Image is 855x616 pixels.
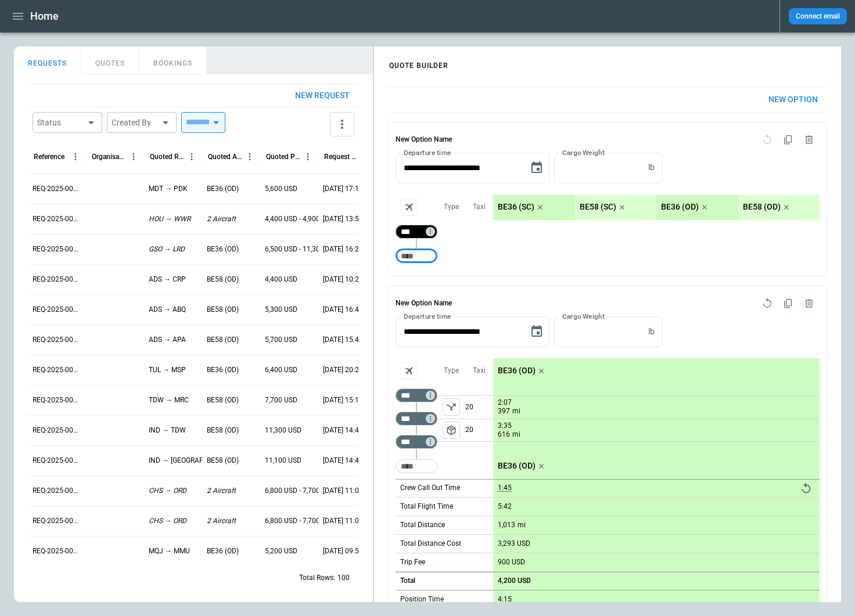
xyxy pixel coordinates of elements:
[465,419,493,441] p: 20
[265,275,297,284] p: 4,400 USD
[498,406,510,416] p: 397
[799,129,820,150] span: Delete quote option
[562,147,605,157] label: Cargo Weight
[265,516,335,526] p: 6,800 USD - 7,700 USD
[400,483,460,493] p: Crew Call Out Time
[396,293,452,314] h6: New Option Name
[265,305,297,315] p: 5,300 USD
[323,365,363,375] p: [DATE] 20:28
[661,202,699,212] p: BE36 (OD)
[757,293,778,314] span: Reset quote option
[207,365,239,375] p: BE36 (OD)
[33,184,81,194] p: REQ-2025-000253
[743,202,781,212] p: BE58 (OD)
[33,486,81,496] p: REQ-2025-000243
[648,327,655,337] p: lb
[404,147,451,157] label: Departure time
[184,149,199,164] button: Quoted Route column menu
[498,484,512,492] p: 1:45
[139,46,207,74] button: BOOKINGS
[580,202,616,212] p: BE58 (SC)
[757,129,778,150] span: Reset quote option
[265,486,335,496] p: 6,800 USD - 7,700 USD
[323,244,363,254] p: [DATE] 16:22
[396,225,437,239] div: Too short
[778,129,799,150] span: Duplicate quote option
[404,311,451,321] label: Departure time
[207,546,239,556] p: BE36 (OD)
[149,335,186,345] p: ADS → APA
[396,388,437,402] div: Not found
[443,398,460,416] button: left aligned
[525,320,548,343] button: Choose date, selected date is Aug 20, 2025
[14,46,81,74] button: REQUESTS
[498,461,536,471] p: BE36 (OD)
[498,558,525,567] p: 900 USD
[265,426,301,435] p: 11,300 USD
[396,459,437,473] div: Too short
[207,244,239,254] p: BE36 (OD)
[498,539,530,548] p: 3,293 USD
[797,480,815,497] button: Reset
[149,546,190,556] p: MQJ → MMU
[498,577,531,585] p: 4,200 USD
[465,396,493,419] p: 20
[498,398,512,407] p: 2:07
[323,214,363,224] p: [DATE] 13:57
[498,422,512,430] p: 3:35
[498,521,515,529] p: 1,013
[444,202,459,212] p: Type
[149,365,186,375] p: TUL → MSP
[265,335,297,345] p: 5,700 USD
[149,456,238,466] p: IND → [GEOGRAPHIC_DATA]
[265,456,301,466] p: 11,100 USD
[498,366,536,376] p: BE36 (OD)
[493,194,820,220] div: scrollable content
[265,244,339,254] p: 6,500 USD - 11,300 USD
[92,153,126,161] div: Organisation
[207,335,239,345] p: BE58 (OD)
[207,426,239,435] p: BE58 (OD)
[396,129,452,150] h6: New Option Name
[207,184,239,194] p: BE36 (OD)
[207,305,239,315] p: BE58 (OD)
[207,516,236,526] p: 2 Aircraft
[30,9,59,23] h1: Home
[149,184,188,194] p: MDT → PDK
[375,49,462,75] h4: QUOTE BUILDER
[400,577,415,585] h6: Total
[149,395,189,405] p: TDW → MRC
[149,214,191,224] p: HOU → WWR
[149,486,186,496] p: CHS → ORD
[498,502,512,511] p: 5:42
[149,244,185,254] p: GSO → LRD
[358,149,373,164] button: Request Created At (UTC-05:00) column menu
[33,244,81,254] p: REQ-2025-000251
[446,424,457,436] span: package_2
[149,305,186,315] p: ADS → ABQ
[525,156,548,179] button: Choose date, selected date is Aug 20, 2025
[498,430,510,440] p: 616
[443,422,460,439] span: Type of sector
[473,202,486,212] p: Taxi
[33,335,81,345] p: REQ-2025-000248
[562,311,605,321] label: Cargo Weight
[126,149,141,164] button: Organisation column menu
[778,293,799,314] span: Duplicate quote option
[207,275,239,284] p: BE58 (OD)
[789,8,847,24] button: Connect email
[323,546,363,556] p: [DATE] 09:54
[33,456,81,466] p: REQ-2025-000244
[443,422,460,439] button: left aligned
[33,214,81,224] p: REQ-2025-000252
[323,335,363,345] p: [DATE] 15:42
[323,516,363,526] p: [DATE] 11:00
[81,46,139,74] button: QUOTES
[265,365,297,375] p: 6,400 USD
[400,199,418,216] span: Aircraft selection
[444,366,459,376] p: Type
[33,516,81,526] p: REQ-2025-000242
[286,84,359,107] button: New request
[150,153,184,161] div: Quoted Route
[759,87,827,112] button: New Option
